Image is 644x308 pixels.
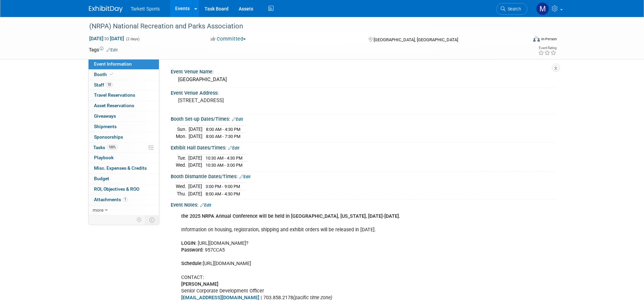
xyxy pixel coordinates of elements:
[533,36,540,42] img: Format-Inperson.png
[94,176,109,181] span: Budget
[176,74,550,85] div: [GEOGRAPHIC_DATA]
[89,174,159,184] a: Budget
[232,117,243,122] a: Edit
[178,97,324,103] pre: [STREET_ADDRESS]
[181,295,259,301] a: [EMAIL_ADDRESS][DOMAIN_NAME]
[89,195,159,205] a: Attachments1
[89,163,159,173] a: Misc. Expenses & Credits
[181,240,195,246] b: LOGIN
[293,295,332,301] i: (pacific time zone)
[188,162,202,169] td: [DATE]
[188,183,202,190] td: [DATE]
[87,20,517,32] div: (NRPA) National Recreation and Parks Association
[228,146,239,150] a: Edit
[89,35,124,42] span: [DATE] [DATE]
[487,35,557,45] div: Event Format
[206,191,240,196] span: 8:00 AM - 4:30 PM
[171,200,555,209] div: Event Notes:
[93,207,103,213] span: more
[189,133,202,140] td: [DATE]
[496,3,527,15] a: Search
[181,261,203,266] b: Schedule:
[536,2,549,15] img: Mathieu Martel
[176,162,188,169] td: Wed.
[94,134,123,140] span: Sponsorships
[171,88,555,96] div: Event Venue Address:
[89,111,159,121] a: Giveaways
[181,213,400,219] b: the 2025 NRPA Annual Conference will be held in [GEOGRAPHIC_DATA], [US_STATE], [DATE]-[DATE].
[110,72,113,76] i: Booth reservation complete
[188,190,202,197] td: [DATE]
[171,171,555,180] div: Booth Dismantle Dates/Times:
[541,37,557,42] div: In-Person
[89,80,159,90] a: Staff10
[89,122,159,132] a: Shipments
[89,6,123,13] img: ExhibitDay
[94,124,117,129] span: Shipments
[208,35,248,43] button: Committed
[94,103,134,108] span: Asset Reservations
[94,72,115,77] span: Booth
[200,203,211,208] a: Edit
[176,154,188,162] td: Tue.
[181,281,218,287] b: [PERSON_NAME]
[89,70,159,80] a: Booth
[176,133,189,140] td: Mon.
[94,155,114,160] span: Playbook
[94,165,147,171] span: Misc. Expenses & Credits
[189,125,202,133] td: [DATE]
[134,215,145,224] td: Personalize Event Tab Strip
[145,215,159,224] td: Toggle Event Tabs
[505,6,521,11] span: Search
[176,190,188,197] td: Thu.
[171,143,555,151] div: Exhibit Hall Dates/Times:
[89,143,159,153] a: Tasks100%
[93,145,118,150] span: Tasks
[103,36,110,41] span: to
[123,197,128,202] span: 1
[94,113,116,119] span: Giveaways
[94,61,132,67] span: Event Information
[89,59,159,69] a: Event Information
[89,184,159,194] a: ROI, Objectives & ROO
[206,127,240,132] span: 8:00 AM - 4:30 PM
[206,184,240,189] span: 3:00 PM - 9:00 PM
[206,156,242,161] span: 10:30 AM - 4:30 PM
[106,82,113,87] span: 10
[206,163,242,168] span: 10:30 AM - 3:00 PM
[131,6,160,11] span: Tarkett Sports
[176,125,189,133] td: Sun.
[94,92,135,98] span: Travel Reservations
[106,48,118,52] a: Edit
[89,46,118,53] td: Tags
[94,186,139,192] span: ROI, Objectives & ROO
[89,132,159,142] a: Sponsorships
[89,153,159,163] a: Playbook
[89,205,159,215] a: more
[176,183,188,190] td: Wed.
[171,67,555,75] div: Event Venue Name:
[538,46,556,50] div: Event Rating
[94,197,128,202] span: Attachments
[107,145,118,150] span: 100%
[94,82,113,88] span: Staff
[374,37,458,42] span: [GEOGRAPHIC_DATA], [GEOGRAPHIC_DATA]
[125,37,140,41] span: (2 days)
[239,174,251,179] a: Edit
[89,90,159,100] a: Travel Reservations
[188,154,202,162] td: [DATE]
[171,114,555,123] div: Booth Set-up Dates/Times:
[206,134,240,139] span: 8:00 AM - 7:30 PM
[181,247,202,253] b: Password
[89,101,159,111] a: Asset Reservations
